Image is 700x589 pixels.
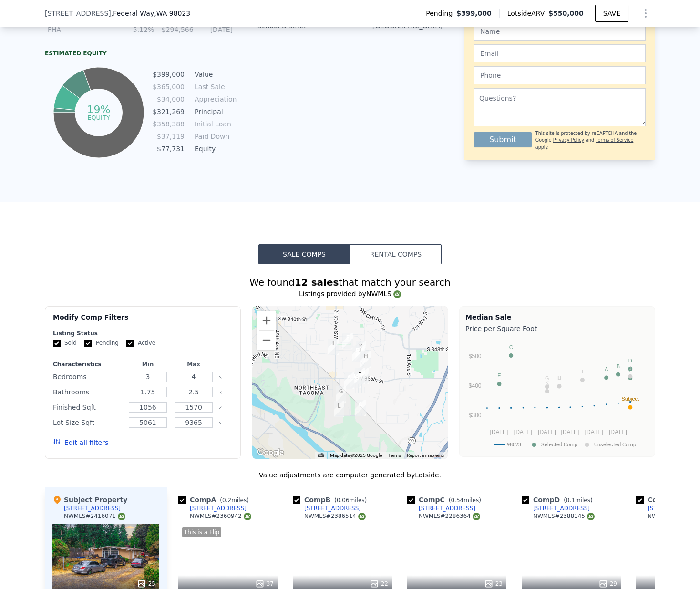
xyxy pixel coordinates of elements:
div: 35631 13th Ave SW [355,368,365,384]
div: Listing Status [53,330,233,337]
img: NWMLS Logo [118,513,125,520]
a: [STREET_ADDRESS] [293,505,361,512]
button: Zoom in [257,311,276,330]
text: [DATE] [514,429,532,435]
a: Report a map error [407,453,445,458]
div: 1212 SW 353rd St [360,351,371,368]
div: Characteristics [53,361,123,368]
span: Pending [426,9,456,18]
img: NWMLS Logo [473,513,480,520]
button: Zoom out [257,331,276,350]
text: [DATE] [561,429,579,435]
div: 37 [255,579,274,589]
span: , Federal Way [111,9,190,18]
text: F [628,367,632,372]
div: Subject Property [52,495,127,505]
a: Terms of Service [596,137,633,143]
svg: A chart. [465,335,649,455]
td: $365,000 [152,82,185,92]
text: Subject [621,396,639,402]
div: 2110 SW 349th Pl [328,339,339,355]
text: C [509,344,513,350]
div: Min [127,361,169,368]
img: NWMLS Logo [358,513,366,520]
div: 35804 15th Ave SW [350,372,361,388]
td: Equity [193,144,236,154]
a: Open this area in Google Maps (opens a new window) [255,446,286,459]
td: Paid Down [193,131,236,142]
button: SAVE [595,5,628,22]
button: Sale Comps [258,244,350,264]
div: 29 [598,579,617,589]
div: 23 [484,579,503,589]
button: Clear [218,391,222,394]
div: [STREET_ADDRESS] [533,505,590,512]
text: [DATE] [609,429,627,435]
div: Comp A [178,495,253,505]
div: NWMLS # 2388145 [533,512,595,520]
input: Sold [53,340,61,347]
span: Lotside ARV [507,9,548,18]
button: Keyboard shortcuts [318,453,324,457]
text: Unselected Comp [594,442,636,448]
text: $400 [469,382,482,389]
td: Last Sale [193,82,236,92]
td: $34,000 [152,94,185,104]
text: [DATE] [538,429,556,435]
div: 35639 12th Ave SW [358,368,369,384]
td: $399,000 [152,69,185,80]
div: NWMLS # 2416071 [64,512,125,520]
div: 5.12% [121,25,154,34]
img: NWMLS Logo [244,513,251,520]
text: $500 [469,353,482,360]
div: Value adjustments are computer generated by Lotside . [45,470,655,480]
span: 0.54 [451,497,463,504]
img: Google [255,446,286,459]
text: Selected Comp [541,442,577,448]
span: $550,000 [548,10,584,17]
td: Principal [193,106,236,117]
img: NWMLS Logo [587,513,595,520]
div: Bedrooms [53,370,123,383]
div: Finished Sqft [53,401,123,414]
div: 1717 SW 347th Pl [342,333,353,349]
text: E [497,372,501,378]
td: Appreciation [193,94,236,104]
button: Rental Comps [350,244,442,264]
div: Estimated Equity [45,50,236,57]
div: 1710 SW 359th St [344,372,354,389]
div: [DATE] [199,25,233,34]
div: 35109 14th Ave SW [352,346,362,362]
span: Map data ©2025 Google [330,453,382,458]
text: [DATE] [490,429,508,435]
div: 5710 Cedarcrest St NE [355,400,366,416]
div: FHA [48,25,115,34]
div: This site is protected by reCAPTCHA and the Google and apply. [535,130,646,151]
div: We found that match your search [45,276,655,289]
label: Pending [84,339,119,347]
a: [STREET_ADDRESS] [522,505,590,512]
div: Median Sale [465,312,649,322]
img: NWMLS Logo [393,290,401,298]
div: Max [173,361,215,368]
div: $294,566 [160,25,193,34]
span: 0.1 [566,497,575,504]
div: 25 [137,579,155,589]
text: K [546,380,549,386]
button: Clear [218,421,222,425]
text: I [582,369,583,374]
tspan: 19% [87,103,110,115]
div: Modify Comp Filters [53,312,233,330]
div: This is a Flip [182,527,221,537]
td: Initial Loan [193,119,236,129]
div: [STREET_ADDRESS] [304,505,361,512]
span: ( miles) [560,497,596,504]
a: [STREET_ADDRESS] [407,505,475,512]
span: ( miles) [445,497,485,504]
div: [STREET_ADDRESS] [64,505,121,512]
div: Comp D [522,495,597,505]
span: ( miles) [330,497,371,504]
button: Clear [218,406,222,410]
button: Clear [218,375,222,379]
div: Bathrooms [53,385,123,399]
